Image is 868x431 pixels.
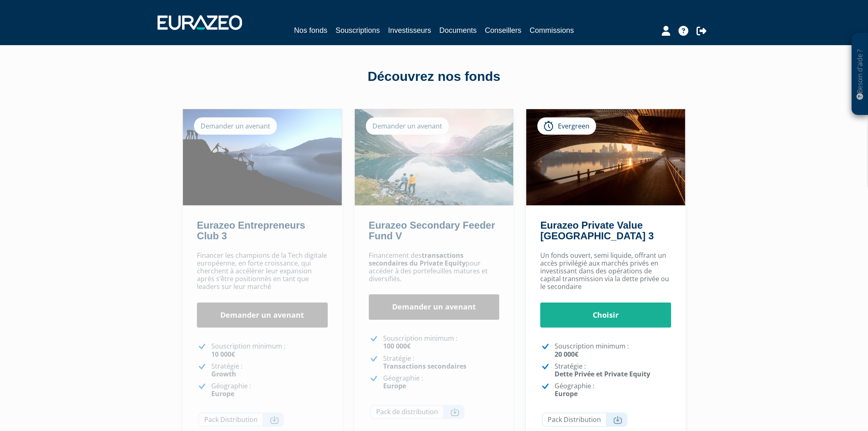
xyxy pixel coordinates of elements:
[555,362,671,378] p: Stratégie :
[383,374,500,390] p: Géographie :
[336,25,380,36] a: Souscriptions
[183,109,342,205] img: Eurazeo Entrepreneurs Club 3
[555,342,671,358] p: Souscription minimum :
[197,220,305,241] a: Eurazeo Entrepreneurs Club 3
[555,350,578,359] strong: 20 000€
[555,369,650,378] strong: Dette Privée et Private Equity
[355,109,514,205] img: Eurazeo Secondary Feeder Fund V
[383,362,466,371] strong: Transactions secondaires
[555,389,578,398] strong: Europe
[540,252,671,291] p: Un fonds ouvert, semi liquide, offrant un accès privilégié aux marchés privés en investissant dan...
[369,220,495,241] a: Eurazeo Secondary Feeder Fund V
[855,37,865,111] p: Besoin d'aide ?
[200,67,668,86] div: Découvrez nos fonds
[526,109,685,205] img: Eurazeo Private Value Europe 3
[540,303,671,328] a: Choisir
[530,25,574,36] a: Commissions
[383,335,500,350] p: Souscription minimum :
[194,117,277,135] div: Demander un avenant
[439,25,477,36] a: Documents
[555,382,671,398] p: Géographie :
[388,25,431,36] a: Investisseurs
[369,294,500,320] a: Demander un avenant
[211,369,236,378] strong: Growth
[294,25,327,37] a: Nos fonds
[542,413,627,427] a: Pack Distribution
[197,303,328,328] a: Demander un avenant
[211,362,328,378] p: Stratégie :
[383,355,500,370] p: Stratégie :
[383,342,411,351] strong: 100 000€
[366,117,449,135] div: Demander un avenant
[540,220,653,241] a: Eurazeo Private Value [GEOGRAPHIC_DATA] 3
[211,382,328,398] p: Géographie :
[211,389,234,398] strong: Europe
[369,251,466,268] strong: transactions secondaires du Private Equity
[199,413,284,427] a: Pack Distribution
[211,350,235,359] strong: 10 000€
[537,117,596,135] div: Evergreen
[485,25,521,36] a: Conseillers
[383,381,406,390] strong: Europe
[211,342,328,358] p: Souscription minimum :
[197,252,328,291] p: Financer les champions de la Tech digitale européenne, en forte croissance, qui cherchent à accél...
[369,252,500,283] p: Financement des pour accéder à des portefeuilles matures et diversifiés.
[370,405,464,419] a: Pack de distribution
[158,15,242,30] img: 1732889491-logotype_eurazeo_blanc_rvb.png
